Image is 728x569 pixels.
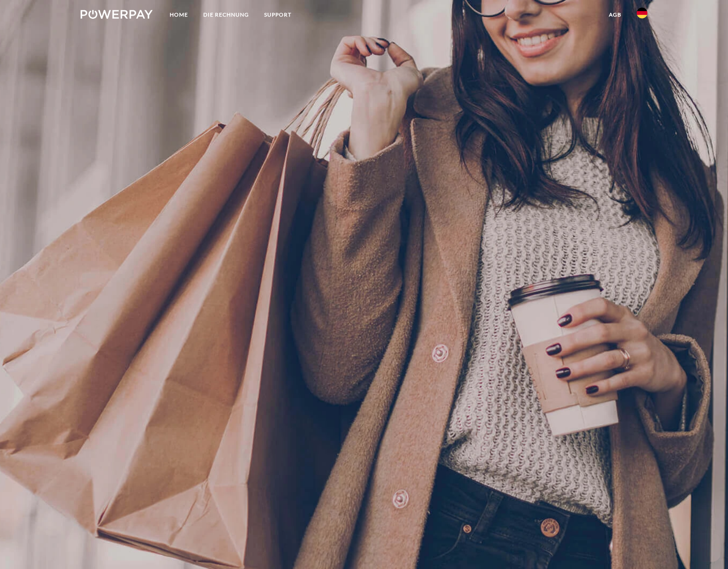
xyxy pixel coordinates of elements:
[692,533,721,562] iframe: Button to launch messaging window
[637,8,647,18] img: de
[196,7,257,23] a: DIE RECHNUNG
[162,7,196,23] a: Home
[81,10,153,19] img: logo-powerpay-white.svg
[257,7,299,23] a: SUPPORT
[601,7,629,23] a: agb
